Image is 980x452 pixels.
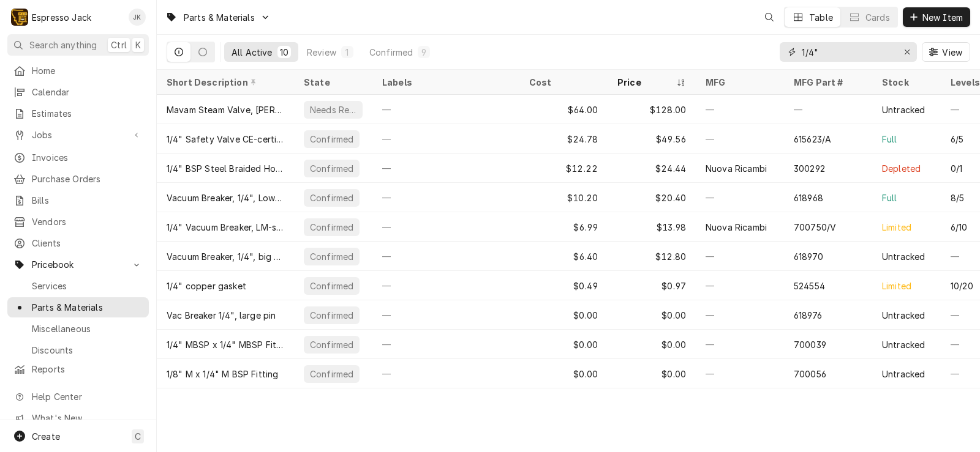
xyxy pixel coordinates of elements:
[7,125,149,145] a: Go to Jobs
[135,39,141,51] span: K
[372,183,519,212] div: —
[7,212,149,232] a: Vendors
[794,280,825,292] div: 524554
[696,124,784,154] div: —
[372,359,519,388] div: —
[32,237,143,250] span: Clients
[7,169,149,189] a: Purchase Orders
[32,390,141,403] span: Help Center
[372,330,519,359] div: —
[309,280,355,292] div: Confirmed
[32,86,143,98] span: Calendar
[232,46,273,59] div: All Active
[519,330,608,359] div: $0.00
[32,412,141,424] span: What's New
[794,338,826,351] div: 700039
[696,183,784,212] div: —
[129,9,146,26] div: Jack Kehoe's Avatar
[7,34,149,56] button: Search anythingCtrlK
[794,309,822,322] div: 618976
[608,212,696,242] div: $13.98
[32,194,143,207] span: Bills
[7,319,149,339] a: Miscellaneous
[519,212,608,242] div: $6.99
[794,191,823,204] div: 618968
[32,301,143,314] span: Parts & Materials
[882,191,897,204] div: Full
[882,133,897,146] div: Full
[167,221,284,234] div: 1/4" Vacuum Breaker, LM-style
[167,76,282,89] div: Short Description
[32,11,91,24] div: Espresso Jack
[608,300,696,330] div: $0.00
[7,82,149,102] a: Calendar
[11,9,28,26] div: E
[167,368,278,380] div: 1/8" M x 1/4" M BSP Fitting
[608,183,696,212] div: $20.40
[794,133,831,146] div: 615623/A
[309,191,355,204] div: Confirmed
[617,76,674,89] div: Price
[372,154,519,183] div: —
[882,338,925,351] div: Untracked
[882,250,925,263] div: Untracked
[32,431,60,442] span: Create
[696,300,784,330] div: —
[372,124,519,154] div: —
[309,103,358,116] div: Needs Review
[696,242,784,271] div: —
[32,151,143,164] span: Invoices
[882,76,929,89] div: Stock
[882,309,925,322] div: Untracked
[759,7,779,27] button: Open search
[794,368,826,380] div: 700056
[951,162,962,175] div: 0/1
[372,212,519,242] div: —
[794,221,836,234] div: 700750/V
[519,300,608,330] div: $0.00
[32,172,143,185] span: Purchase Orders
[951,133,963,146] div: 6/5
[420,46,428,59] div: 9
[951,280,973,292] div: 10/20
[802,42,894,62] input: Keyword search
[304,76,360,89] div: State
[706,162,767,175] div: Nuova Ricambi
[32,107,143,120] span: Estimates
[167,191,284,204] div: Vacuum Breaker, 1/4", Low Profile Plunger
[696,271,784,300] div: —
[129,9,146,26] div: JK
[529,76,595,89] div: Cost
[519,95,608,124] div: $64.00
[519,242,608,271] div: $6.40
[706,76,772,89] div: MFG
[608,330,696,359] div: $0.00
[794,250,823,263] div: 618970
[280,46,288,59] div: 10
[696,359,784,388] div: —
[372,300,519,330] div: —
[309,368,355,380] div: Confirmed
[920,11,965,24] span: New Item
[372,242,519,271] div: —
[309,162,355,175] div: Confirmed
[7,147,149,168] a: Invoices
[309,309,355,322] div: Confirmed
[882,221,911,234] div: Limited
[11,9,28,26] div: Espresso Jack's Avatar
[7,297,149,317] a: Parts & Materials
[382,76,510,89] div: Labels
[903,7,970,27] button: New Item
[865,11,890,24] div: Cards
[135,430,141,443] span: C
[951,191,964,204] div: 8/5
[882,162,921,175] div: Depleted
[32,322,143,335] span: Miscellaneous
[32,344,143,357] span: Discounts
[7,276,149,296] a: Services
[32,215,143,228] span: Vendors
[951,221,968,234] div: 6/10
[882,103,925,116] div: Untracked
[608,124,696,154] div: $49.56
[922,42,970,62] button: View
